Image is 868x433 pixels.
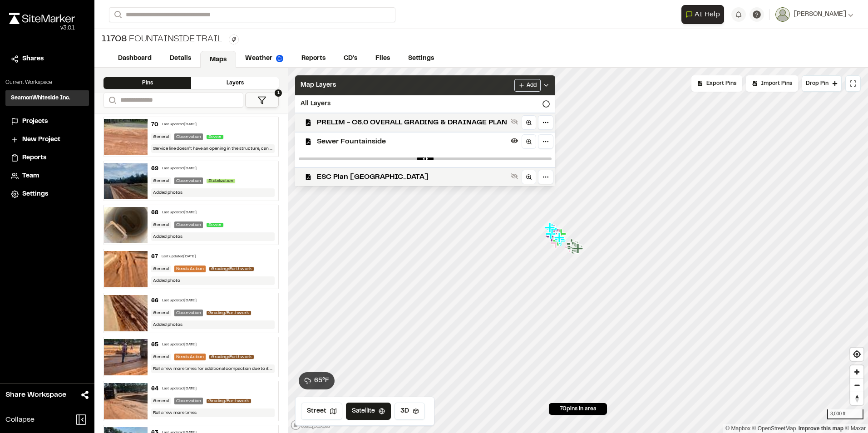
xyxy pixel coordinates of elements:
span: Share Workspace [5,389,66,400]
span: PRELIM - C6.0 OVERALL GRADING & DRAINAGE PLAN [317,117,507,128]
div: General [151,310,171,316]
div: Map marker [556,228,568,240]
img: rebrand.png [9,13,75,24]
a: Reports [292,50,335,67]
div: General [151,266,171,272]
span: New Project [22,135,60,145]
div: All Layers [295,95,555,113]
span: 70 pins in area [560,405,597,413]
span: Sewer Fountainside [317,136,507,147]
a: Maxar [845,425,866,432]
div: Map marker [567,242,579,254]
div: General [151,354,171,360]
a: Reports [11,153,84,163]
img: file [104,251,148,287]
div: General [151,398,171,404]
span: Export Pins [706,79,736,88]
div: Last updated [DATE] [162,210,197,216]
img: file [104,163,148,199]
button: Edit Tags [229,34,239,44]
h3: SeamonWhiteside Inc. [11,94,70,102]
span: Reset bearing to north [850,392,863,405]
span: [PERSON_NAME] [794,10,846,20]
span: 1 [275,89,282,97]
a: Mapbox logo [291,420,330,430]
div: 65 [151,341,158,349]
div: Open AI Assistant [681,5,728,24]
a: Details [161,50,200,67]
div: Last updated [DATE] [162,298,197,304]
div: Map marker [551,237,562,249]
button: Street [301,403,342,420]
a: Map feedback [799,425,843,432]
div: Last updated [DATE] [162,342,197,348]
span: Import Pins [761,79,792,88]
button: Zoom in [850,365,863,379]
canvas: Map [288,68,868,433]
a: Team [11,171,84,181]
a: CD's [335,50,366,67]
span: Settings [22,189,48,199]
div: 67 [151,253,158,261]
span: Find my location [850,348,863,361]
p: Current Workspace [5,79,89,87]
div: General [151,133,171,140]
div: 66 [151,297,158,305]
img: precipai.png [276,55,283,62]
span: Add [527,81,537,89]
div: Map marker [554,232,566,244]
div: Import Pins into your project [746,75,798,92]
span: Grading/Earthwork [209,267,254,271]
a: Shares [11,54,84,64]
a: Zoom to layer [522,115,536,130]
div: Map marker [546,228,557,240]
div: Last updated [DATE] [162,122,197,128]
div: Map marker [571,242,583,254]
button: Search [104,93,120,108]
a: Files [366,50,399,67]
button: Reset bearing to north [850,392,863,405]
img: file [104,295,148,331]
div: Map marker [545,221,557,233]
span: Reports [22,153,46,163]
div: 70 [151,121,158,129]
div: Last updated [DATE] [162,386,197,392]
a: Weather [236,50,292,67]
div: Map marker [553,235,565,247]
a: Projects [11,117,84,127]
div: Needs Action [174,354,206,360]
div: Map marker [545,222,557,234]
a: Zoom to layer [522,170,536,184]
span: Drop Pin [806,79,829,88]
div: Roll a few more times [151,408,275,417]
button: [PERSON_NAME] [775,7,853,22]
span: Map Layers [301,80,336,90]
div: Observation [174,310,203,316]
span: Sewer [207,135,223,139]
div: Map marker [567,242,578,254]
span: Grading/Earthwork [209,355,254,359]
a: Settings [399,50,443,67]
button: 3D [395,403,425,420]
div: 64 [151,385,158,393]
div: General [151,177,171,184]
div: Added photos [151,188,275,197]
span: Grading/Earthwork [207,399,251,403]
div: Observation [174,177,203,184]
div: Service line doesn’t have an opening in the structure, can they tie into the 8” line? No drop inl... [151,144,275,153]
div: Map marker [572,243,584,255]
div: Last updated [DATE] [162,254,196,260]
a: New Project [11,135,84,145]
div: General [151,221,171,228]
a: Settings [11,189,84,199]
img: file [104,339,148,375]
button: Zoom out [850,379,863,392]
button: Show layer [509,171,520,182]
button: Search [109,7,125,22]
div: Layers [191,77,279,89]
div: Fountainside Trail [102,33,222,46]
span: Sewer [207,223,223,227]
a: Mapbox [725,425,750,432]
